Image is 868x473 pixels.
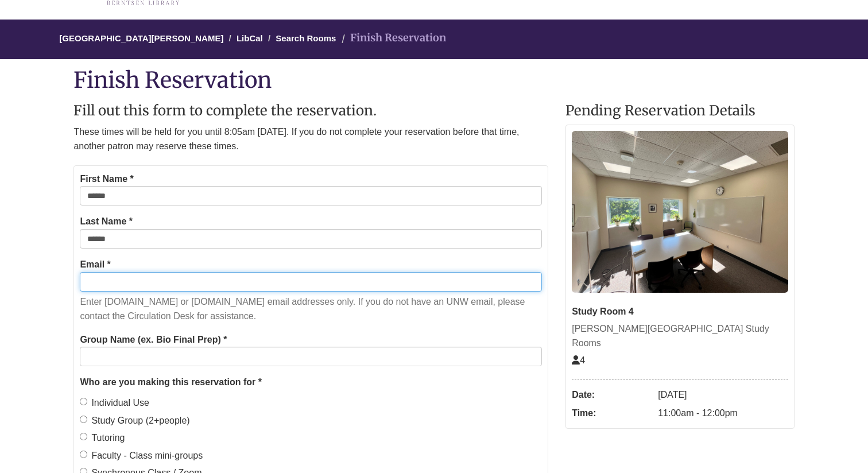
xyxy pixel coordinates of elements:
h2: Fill out this form to complete the reservation. [73,103,548,118]
label: Study Group (2+people) [80,413,189,428]
h1: Finish Reservation [73,68,794,92]
dd: [DATE] [658,386,788,404]
label: Faculty - Class mini-groups [80,448,203,463]
label: Individual Use [80,396,149,410]
dt: Date: [572,386,652,404]
input: Tutoring [80,433,87,440]
img: Study Room 4 [572,131,788,293]
label: Last Name * [80,214,133,229]
p: These times will be held for you until 8:05am [DATE]. If you do not complete your reservation bef... [73,125,548,154]
div: [PERSON_NAME][GEOGRAPHIC_DATA] Study Rooms [572,321,788,351]
li: Finish Reservation [339,30,446,46]
nav: Breadcrumb [73,20,794,59]
a: LibCal [237,33,263,43]
input: Study Group (2+people) [80,416,87,423]
input: Individual Use [80,398,87,405]
input: Faculty - Class mini-groups [80,451,87,458]
p: Enter [DOMAIN_NAME] or [DOMAIN_NAME] email addresses only. If you do not have an UNW email, pleas... [80,294,542,324]
a: Search Rooms [276,33,336,43]
a: [GEOGRAPHIC_DATA][PERSON_NAME] [59,33,223,43]
dd: 11:00am - 12:00pm [658,404,788,422]
legend: Who are you making this reservation for * [80,375,542,390]
label: First Name * [80,172,133,187]
dt: Time: [572,404,652,422]
label: Tutoring [80,431,125,445]
span: The capacity of this space [572,355,585,365]
h2: Pending Reservation Details [565,103,794,118]
div: Study Room 4 [572,304,788,319]
label: Email * [80,257,110,272]
label: Group Name (ex. Bio Final Prep) * [80,332,227,347]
